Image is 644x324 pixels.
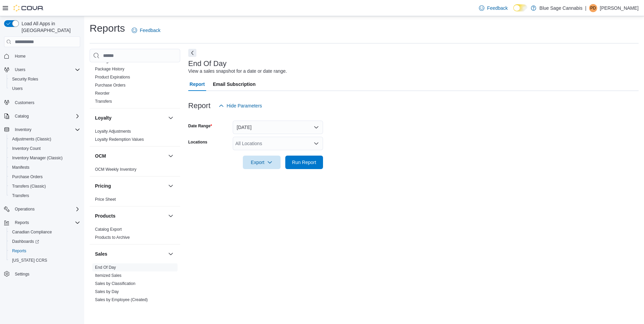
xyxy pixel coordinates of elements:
[95,265,116,270] a: End Of Day
[9,192,80,200] span: Transfers
[167,212,175,220] button: Products
[1,65,83,74] button: Users
[7,227,83,237] button: Canadian Compliance
[95,115,111,121] h3: Loyalty
[95,197,116,202] a: Price Sheet
[12,66,28,74] button: Users
[95,183,111,189] h3: Pricing
[1,218,83,227] button: Reports
[95,183,165,189] button: Pricing
[95,137,144,142] a: Loyalty Redemption Values
[12,112,31,120] button: Catalog
[95,66,124,72] span: Package History
[95,251,165,257] button: Sales
[95,129,131,134] span: Loyalty Adjustments
[7,84,83,93] button: Users
[95,129,131,134] a: Loyalty Adjustments
[540,4,583,12] p: Blue Sage Cannabis
[12,193,29,198] span: Transfers
[95,197,116,202] span: Price Sheet
[129,24,163,37] a: Feedback
[12,155,63,161] span: Inventory Manager (Classic)
[188,68,287,75] div: View a sales snapshot for a date or date range.
[292,159,316,166] span: Run Report
[95,115,165,121] button: Loyalty
[12,219,80,227] span: Reports
[12,52,28,60] a: Home
[95,251,107,257] h3: Sales
[7,153,83,163] button: Inventory Manager (Classic)
[15,206,35,212] span: Operations
[12,270,80,278] span: Settings
[9,163,32,171] a: Manifests
[95,91,109,96] a: Reorder
[12,66,80,74] span: Users
[188,49,196,57] button: Next
[90,195,180,206] div: Pricing
[1,111,83,121] button: Catalog
[95,99,112,104] a: Transfers
[90,22,125,35] h1: Reports
[213,77,256,91] span: Email Subscription
[90,127,180,146] div: Loyalty
[95,137,144,142] span: Loyalty Redemption Values
[12,174,43,180] span: Purchase Orders
[513,4,527,11] input: Dark Mode
[95,153,165,159] button: OCM
[9,173,45,181] a: Purchase Orders
[188,123,212,129] label: Date Range
[95,281,135,286] a: Sales by Classification
[7,134,83,144] button: Adjustments (Classic)
[19,20,80,34] span: Load All Apps in [GEOGRAPHIC_DATA]
[95,273,122,278] span: Itemized Sales
[476,1,510,15] a: Feedback
[9,237,42,246] a: Dashboards
[90,225,180,244] div: Products
[167,182,175,190] button: Pricing
[95,74,130,80] span: Product Expirations
[9,247,29,255] a: Reports
[12,98,80,106] span: Customers
[7,191,83,200] button: Transfers
[4,48,80,296] nav: Complex example
[1,204,83,214] button: Operations
[188,102,211,110] h3: Report
[7,74,83,84] button: Security Roles
[9,154,80,162] span: Inventory Manager (Classic)
[12,99,37,107] a: Customers
[140,27,160,34] span: Feedback
[95,297,148,302] a: Sales by Employee (Created)
[9,173,80,181] span: Purchase Orders
[95,281,135,286] span: Sales by Classification
[9,256,80,264] span: Washington CCRS
[12,248,26,254] span: Reports
[95,99,112,104] span: Transfers
[9,144,80,153] span: Inventory Count
[12,219,32,227] button: Reports
[9,182,49,190] a: Transfers (Classic)
[9,228,55,236] a: Canadian Compliance
[167,114,175,122] button: Loyalty
[188,60,227,68] h3: End Of Day
[12,205,80,213] span: Operations
[247,156,277,169] span: Export
[190,77,205,91] span: Report
[95,289,119,294] span: Sales by Day
[12,112,80,120] span: Catalog
[1,51,83,61] button: Home
[7,246,83,256] button: Reports
[9,192,32,200] a: Transfers
[589,4,597,12] div: Parminder Dhillon
[12,126,34,134] button: Inventory
[95,167,136,172] span: OCM Weekly Inventory
[15,54,26,59] span: Home
[12,239,39,244] span: Dashboards
[9,228,80,236] span: Canadian Compliance
[285,156,323,169] button: Run Report
[9,135,54,143] a: Adjustments (Classic)
[9,85,80,93] span: Users
[95,297,148,302] span: Sales by Employee (Created)
[95,167,136,172] a: OCM Weekly Inventory
[1,269,83,279] button: Settings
